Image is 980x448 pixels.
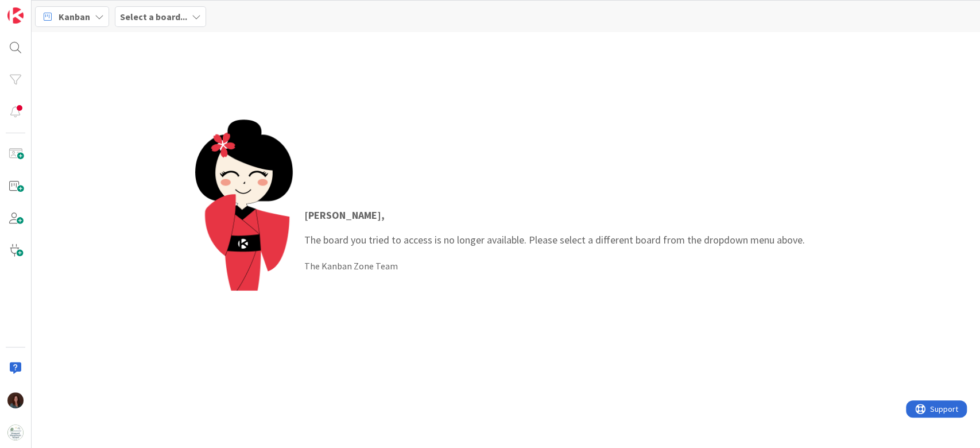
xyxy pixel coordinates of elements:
[120,11,187,22] b: Select a board...
[304,207,805,248] p: The board you tried to access is no longer available. Please select a different board from the dr...
[24,2,52,16] span: Support
[7,424,24,441] img: avatar
[59,10,90,24] span: Kanban
[304,259,805,273] div: The Kanban Zone Team
[7,7,24,24] img: Visit kanbanzone.com
[304,208,385,222] strong: [PERSON_NAME] ,
[7,392,24,408] img: RF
